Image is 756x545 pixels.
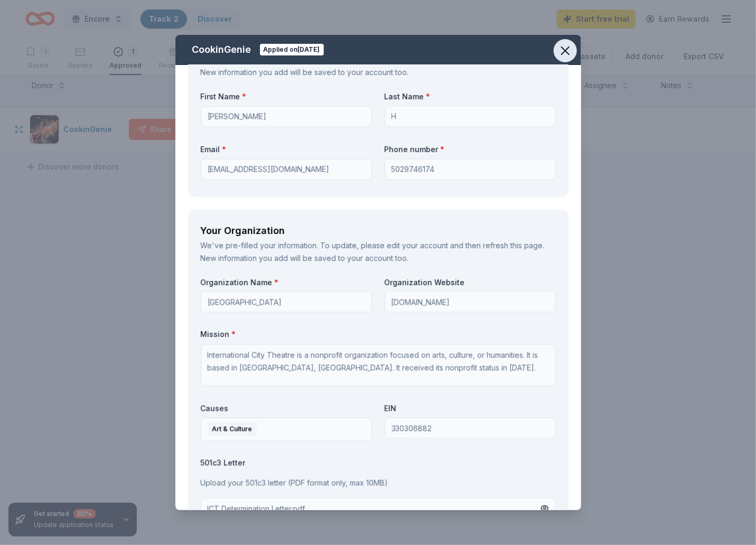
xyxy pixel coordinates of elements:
label: Organization Website [385,277,556,288]
div: Applied on [DATE] [260,44,324,55]
label: First Name [201,91,372,102]
label: Last Name [385,91,556,102]
textarea: International City Theatre is a nonprofit organization focused on arts, culture, or humanities. I... [201,344,556,387]
div: Art & Culture [208,422,257,436]
a: edit your account [387,241,449,250]
div: We've pre-filled your information. To update, please and then refresh this page. New information ... [201,53,556,79]
div: We've pre-filled your information. To update, please and then refresh this page. New information ... [201,239,556,265]
p: Upload your 501c3 letter (PDF format only, max 10MB) [201,477,556,490]
label: Organization Name [201,277,372,288]
div: CookinGenie [192,41,251,58]
label: Mission [201,330,556,340]
label: Causes [201,403,372,414]
label: Phone number [385,144,556,155]
label: Email [201,144,372,155]
label: EIN [385,403,556,414]
div: ICT Determination Letter.pdf [208,503,305,514]
button: Art & Culture [201,418,372,441]
div: Your Organization [201,222,556,239]
label: 501c3 Letter [201,458,556,468]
